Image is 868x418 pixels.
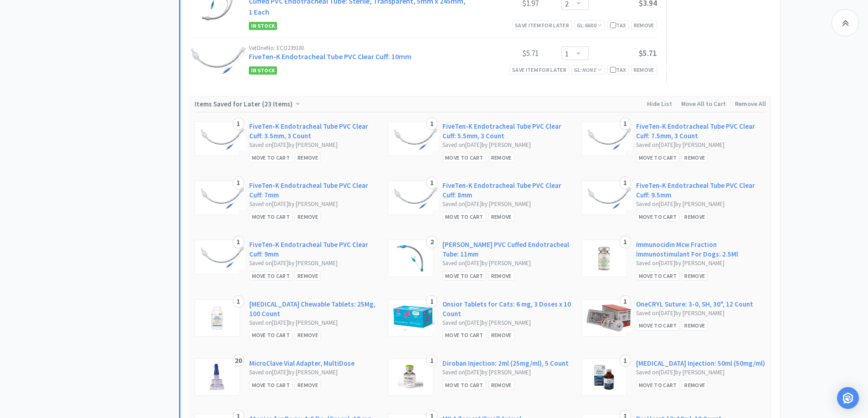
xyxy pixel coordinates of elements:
[636,200,766,209] div: Saved on [DATE] by [PERSON_NAME]
[442,141,572,150] div: Saved on [DATE] by [PERSON_NAME]
[636,141,766,150] div: Saved on [DATE] by [PERSON_NAME]
[249,259,379,268] div: Saved on [DATE] by [PERSON_NAME]
[190,45,247,76] img: d969ff462bc34421b24b0d119837b3a6_736947.png
[442,271,486,281] div: Move to Cart
[295,153,321,162] div: Remove
[620,176,631,189] div: 1
[620,295,631,308] div: 1
[249,52,411,61] a: FiveTen-K Endotracheal Tube PVC Clear Cuff: 10mm
[233,176,244,189] div: 1
[249,121,379,141] a: FiveTen-K Endotracheal Tube PVC Clear Cuff: 3.5mm, 3 Count
[210,363,225,391] img: 077a1c0ae645428e9485c90d8aa872ee_18303.png
[636,358,765,368] a: [MEDICAL_DATA] Injection: 50ml (50mg/ml)
[636,321,680,330] div: Move to Cart
[681,100,726,108] span: Move All to Cart
[249,200,379,209] div: Saved on [DATE] by [PERSON_NAME]
[200,126,245,151] img: bf05119d4c774c4bbfc787075b7eb851_736961.png
[233,236,244,248] div: 1
[442,368,572,378] div: Saved on [DATE] by [PERSON_NAME]
[620,117,631,130] div: 1
[264,100,290,108] span: 23 Items
[442,212,486,222] div: Move to Cart
[295,330,321,340] div: Remove
[636,309,766,318] div: Saved on [DATE] by [PERSON_NAME]
[233,117,244,130] div: 1
[426,117,437,130] div: 1
[233,295,244,308] div: 1
[610,21,626,30] div: Tax
[442,181,572,200] a: FiveTen-K Endotracheal Tube PVC Clear Cuff: 8mm
[735,100,766,108] span: Remove All
[636,153,680,162] div: Move to Cart
[249,22,277,30] span: In Stock
[209,304,225,332] img: 46c7adf86125413ea94bcf3ac1dda1ca_538690.png
[470,48,539,59] div: $5.71
[249,271,293,281] div: Move to Cart
[249,380,293,390] div: Move to Cart
[393,304,435,332] img: 7f02e02dc30442ecb2e4384b6a47abab_149906.png
[647,100,672,108] span: Hide List
[442,240,572,259] a: [PERSON_NAME] PVC Cuffed Endotracheal Tube: 11mm
[586,304,631,332] img: 203b4f190c8e43b189b683506eac0810_6908.png
[837,387,859,409] div: Open Intercom Messenger
[442,380,486,390] div: Move to Cart
[610,65,626,74] div: Tax
[631,65,657,75] div: Remove
[442,299,572,318] a: Onsior Tablets for Cats: 6 mg, 3 Doses x 10 Count
[636,271,680,281] div: Move to Cart
[488,271,514,281] div: Remove
[200,186,245,210] img: b35efa6b96d047ad96ee3a33645c7248_736945.png
[249,212,293,222] div: Move to Cart
[682,153,708,162] div: Remove
[620,354,631,367] div: 1
[295,271,321,281] div: Remove
[249,299,379,318] a: [MEDICAL_DATA] Chewable Tablets: 25Mg, 100 Count
[249,358,354,368] a: MicroClave Vial Adapter, MultiDose
[509,65,569,75] div: Save item for later
[249,368,379,378] div: Saved on [DATE] by [PERSON_NAME]
[442,358,569,368] a: Diroban Injection: 2ml (25mg/ml), 5 Count
[596,245,612,272] img: 9ddb80fea1134d5ea9dd709a7804c855_6244.png
[636,121,766,141] a: FiveTen-K Endotracheal Tube PVC Clear Cuff: 7.5mm, 3 Count
[442,330,486,340] div: Move to Cart
[636,212,680,222] div: Move to Cart
[639,48,657,58] span: $5.71
[636,368,766,378] div: Saved on [DATE] by [PERSON_NAME]
[249,141,379,150] div: Saved on [DATE] by [PERSON_NAME]
[586,126,632,151] img: 5a654c1abaaf4b3fa3fb396b0574e18f_736952.png
[249,240,379,259] a: FiveTen-K Endotracheal Tube PVC Clear Cuff: 9mm
[682,271,708,281] div: Remove
[586,186,632,210] img: 04502508bd8747428fd87b96852fb82d_736943.png
[631,20,657,30] div: Remove
[682,380,708,390] div: Remove
[442,259,572,268] div: Saved on [DATE] by [PERSON_NAME]
[488,380,514,390] div: Remove
[636,181,766,200] a: FiveTen-K Endotracheal Tube PVC Clear Cuff: 9.5mm
[249,66,277,75] span: In Stock
[249,153,293,162] div: Move to Cart
[442,121,572,141] a: FiveTen-K Endotracheal Tube PVC Clear Cuff: 5.5mm, 3 Count
[636,299,753,309] a: OneCRYL Suture: 3-0, SH, 30", 12 Count
[488,153,514,162] div: Remove
[426,236,437,248] div: 2
[393,186,438,210] img: 560b4f6adee349199c2f560fd0a45a21_736956.png
[620,236,631,248] div: 1
[636,240,766,259] a: Immunocidin Mcw Fraction Immunostimulant For Dogs: 2.5Ml
[442,200,572,209] div: Saved on [DATE] by [PERSON_NAME]
[577,22,602,29] span: GL: 6600
[249,181,379,200] a: FiveTen-K Endotracheal Tube PVC Clear Cuff: 7mm
[200,245,245,269] img: 85baa8c65d0b49888d454eb52b008743_736951.png
[442,318,572,328] div: Saved on [DATE] by [PERSON_NAME]
[442,153,486,162] div: Move to Cart
[249,330,293,340] div: Move to Cart
[233,354,244,367] div: 20
[397,245,424,272] img: 7fcfe315ba964f1ab44655e123fda1a7_3737.png
[592,363,616,391] img: bca28a9e5f8c483784fa7a5577a2b30b_209217.png
[636,380,680,390] div: Move to Cart
[488,330,514,340] div: Remove
[393,126,438,151] img: 0ef04f84b2c74b7b957cbbe0d89a8d12_736959.png
[249,318,379,328] div: Saved on [DATE] by [PERSON_NAME]
[249,45,470,51] div: VetOne No: ECO239100
[426,176,437,189] div: 1
[582,66,596,73] i: None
